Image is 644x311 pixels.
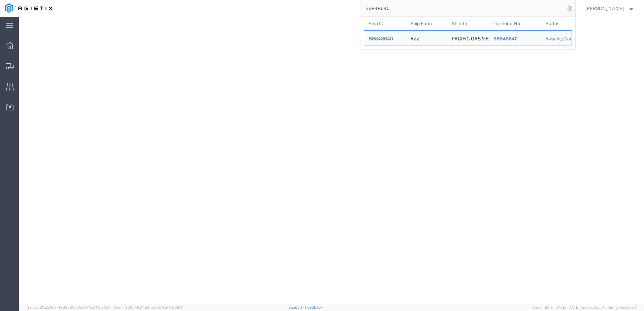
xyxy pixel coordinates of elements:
[493,36,517,41] span: 56848640
[532,305,636,310] span: Copyright © [DATE]-[DATE] Agistix Inc., All Rights Reserved
[545,35,567,42] div: Awaiting Confirmation
[585,4,635,12] button: [PERSON_NAME]
[541,17,572,30] th: Status
[364,17,406,30] th: Ship ID
[83,305,110,309] span: [DATE] 09:50:51
[447,17,489,30] th: Ship To
[369,36,393,41] span: 56848640
[410,31,419,45] div: AZZ
[5,3,53,13] img: logo
[27,305,110,309] span: Server: 2025.19.0-49328d0a35e
[156,305,184,309] span: [DATE] 09:39:01
[369,35,401,42] div: 56848640
[305,305,322,309] a: Feedback
[364,17,575,49] table: Search Results
[405,17,447,30] th: Ship From
[114,305,184,309] span: Client: 2025.19.0-129fbcf
[19,17,644,304] iframe: FS Legacy Container
[452,31,484,45] div: PACIFIC GAS & ELECTRIC
[585,5,624,12] span: Justin Chao
[488,17,541,30] th: Tracking Nu.
[493,35,536,42] div: 56848640
[360,0,565,16] input: Search for shipment number, reference number
[288,305,305,309] a: Support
